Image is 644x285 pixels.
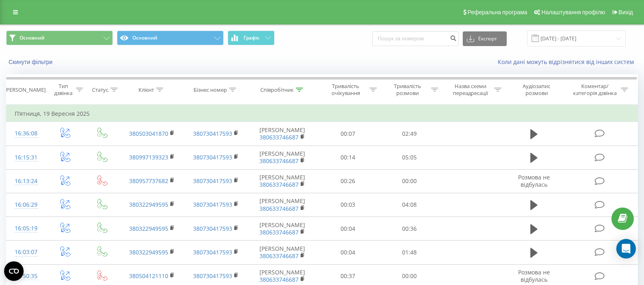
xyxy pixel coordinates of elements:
a: 380730417593 [193,153,232,161]
span: Реферальна програма [468,9,528,15]
a: 380633746687 [259,157,299,165]
div: [PERSON_NAME] [4,86,46,93]
td: 00:00 [378,169,440,193]
div: 16:15:31 [15,150,37,166]
div: Назва схеми переадресації [448,83,492,97]
input: Пошук за номером [372,31,459,46]
td: П’ятниця, 19 Вересня 2025 [7,106,638,122]
td: [PERSON_NAME] [248,217,317,241]
td: 00:04 [317,241,378,264]
div: 16:06:29 [15,197,37,213]
div: Тривалість розмови [386,83,429,97]
a: 380730417593 [193,272,232,280]
button: Експорт [463,31,507,46]
button: Основний [117,31,224,45]
td: 00:04 [317,217,378,241]
div: Бізнес номер [193,86,227,93]
div: Статус [92,86,108,93]
a: 380633746687 [259,276,299,283]
td: 00:14 [317,146,378,169]
td: 05:05 [378,146,440,169]
a: 380730417593 [193,130,232,137]
td: [PERSON_NAME] [248,193,317,217]
a: 380633746687 [259,133,299,141]
td: [PERSON_NAME] [248,169,317,193]
div: Клієнт [138,86,154,93]
td: 00:36 [378,217,440,241]
td: [PERSON_NAME] [248,146,317,169]
td: [PERSON_NAME] [248,122,317,146]
span: Налаштування профілю [541,9,605,15]
div: Open Intercom Messenger [616,239,636,258]
div: 16:05:19 [15,221,37,236]
span: Вихід [619,9,633,15]
td: 04:08 [378,193,440,217]
a: 380730417593 [193,201,232,208]
div: Коментар/категорія дзвінка [571,83,619,97]
td: 00:03 [317,193,378,217]
span: Розмова не відбулась [518,173,550,188]
td: [PERSON_NAME] [248,241,317,264]
a: 380730417593 [193,248,232,256]
span: Розмова не відбулась [518,268,550,283]
a: 380322949595 [129,225,168,232]
button: Основний [6,31,113,45]
button: Графік [228,31,275,45]
div: 15:50:35 [15,268,37,284]
a: 380322949595 [129,248,168,256]
td: 02:49 [378,122,440,146]
a: 380633746687 [259,228,299,236]
td: 01:48 [378,241,440,264]
a: 380633746687 [259,181,299,188]
button: Скинути фільтри [6,58,57,66]
div: 16:36:08 [15,126,37,141]
a: 380633746687 [259,205,299,212]
span: Основний [20,35,44,41]
td: 00:26 [317,169,378,193]
div: Тривалість очікування [324,83,367,97]
div: Тип дзвінка [53,83,74,97]
td: 00:07 [317,122,378,146]
a: 380997139323 [129,153,168,161]
div: 16:03:07 [15,244,37,260]
a: 380503041870 [129,130,168,137]
span: Графік [244,35,259,41]
a: 380730417593 [193,225,232,232]
div: Аудіозапис розмови [512,83,561,97]
a: 380957737682 [129,177,168,185]
a: 380730417593 [193,177,232,185]
div: Співробітник [260,86,294,93]
a: 380504121110 [129,272,168,280]
div: 16:13:24 [15,173,37,189]
button: Open CMP widget [4,261,24,281]
a: 380322949595 [129,201,168,208]
a: 380633746687 [259,252,299,260]
a: Коли дані можуть відрізнятися вiд інших систем [498,58,638,66]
